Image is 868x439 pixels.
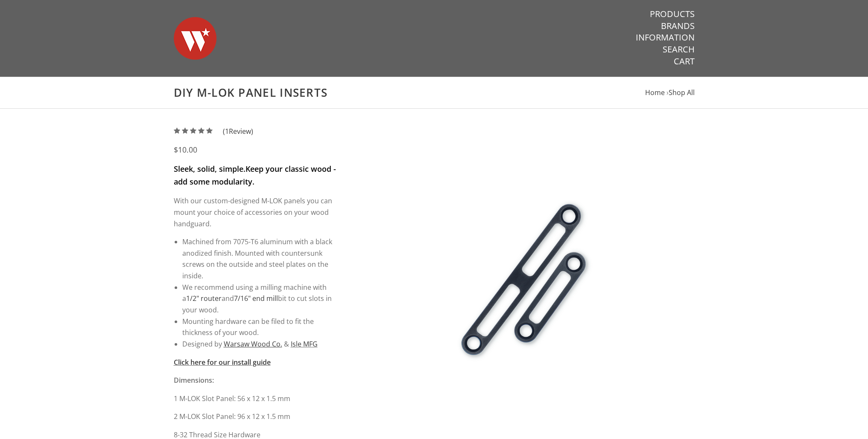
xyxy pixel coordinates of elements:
li: We recommend using a milling machine with a and bit to cut slots in your wood. [182,282,337,316]
p: 1 M-LOK Slot Panel: 56 x 12 x 1.5 mm [174,393,337,404]
a: Search [663,44,695,55]
img: DIY M-LOK Panel Inserts [382,126,695,438]
strong: Sleek, solid, simple. [174,164,245,174]
a: Isle MFG [291,339,318,349]
span: 1 [225,127,229,136]
a: Information [636,32,695,43]
h1: DIY M-LOK Panel Inserts [174,86,695,100]
a: Products [650,9,695,20]
img: Warsaw Wood Co. [174,9,216,68]
li: › [666,87,695,98]
a: (1Review) [174,127,253,136]
strong: Keep your classic wood - add some modularity. [174,164,336,187]
a: Home [645,88,665,97]
p: 2 M-LOK Slot Panel: 96 x 12 x 1.5 mm [174,411,337,422]
li: Designed by & [182,338,337,350]
span: With our custom-designed M-LOK panels you can mount your choice of accessories on your wood handg... [174,196,332,228]
a: Brands [661,20,695,32]
a: Shop All [669,88,695,97]
strong: Dimensions: [174,375,214,385]
span: $10.00 [174,144,197,155]
a: Click here for our install guide [174,358,271,367]
li: Machined from 7075-T6 aluminum with a black anodized finish. Mounted with countersunk screws on t... [182,236,337,282]
a: Cart [674,56,695,67]
span: ( Review) [223,126,253,137]
a: 1/2" router [186,294,222,303]
a: Warsaw Wood Co. [224,339,282,349]
li: Mounting hardware can be filed to fit the thickness of your wood. [182,316,337,338]
a: 7/16" end mill [234,294,278,303]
